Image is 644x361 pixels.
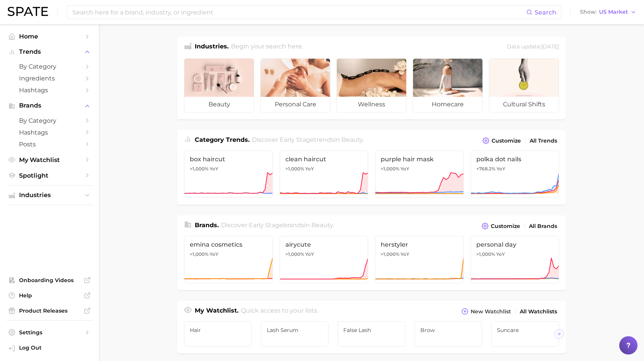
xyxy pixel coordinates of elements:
[19,192,80,199] span: Industries
[184,97,254,112] span: beauty
[261,97,330,112] span: personal care
[6,305,93,316] a: Product Releases
[190,156,267,163] span: box haircut
[19,277,80,284] span: Onboarding Videos
[19,87,80,94] span: Hashtags
[285,156,363,163] span: clean haircut
[184,236,273,283] a: emina cosmetics>1,000% YoY
[210,166,218,172] span: YoY
[580,10,597,14] span: Show
[19,156,80,164] span: My Watchlist
[6,342,93,355] a: Log out. Currently logged in with e-mail mzreik@lashcoholding.com.
[6,189,93,201] button: Industries
[6,46,93,58] button: Trends
[6,61,93,72] a: by Category
[6,290,93,301] a: Help
[305,166,314,172] span: YoY
[19,102,80,109] span: Brands
[280,236,368,283] a: airycute>1,000% YoY
[476,156,554,163] span: polka dot nails
[530,138,557,144] span: All Trends
[520,308,557,315] span: All Watchlists
[338,321,405,347] a: False Lash
[285,241,363,248] span: airycute
[480,221,522,231] button: Customize
[381,166,399,172] span: >1,000%
[375,151,464,198] a: purple hair mask>1,000% YoY
[252,136,364,143] span: Discover Early Stage trends in .
[8,7,48,16] img: SPATE
[19,75,80,82] span: Ingredients
[415,321,482,347] a: Brow
[6,127,93,138] a: Hashtags
[19,292,80,299] span: Help
[6,138,93,150] a: Posts
[280,151,368,198] a: clean haircut>1,000% YoY
[413,97,482,112] span: homecare
[195,42,229,52] h1: Industries.
[337,97,406,112] span: wellness
[19,129,80,136] span: Hashtags
[195,221,219,229] span: Brands .
[6,115,93,127] a: by Category
[6,327,93,338] a: Settings
[6,154,93,166] a: My Watchlist
[413,58,483,112] a: homecare
[336,58,407,112] a: wellness
[285,166,304,172] span: >1,000%
[305,251,314,257] span: YoY
[241,306,318,317] h2: Quick access to your lists.
[6,30,93,42] a: Home
[184,58,254,112] a: beauty
[420,327,477,333] span: Brow
[496,251,505,257] span: YoY
[400,166,409,172] span: YoY
[481,135,523,146] button: Customize
[471,236,559,283] a: personal day>1,000% YoY
[518,306,559,317] a: All Watchlists
[535,9,556,16] span: Search
[497,327,553,333] span: Suncare
[527,221,559,231] a: All Brands
[599,10,628,14] span: US Market
[19,141,80,148] span: Posts
[190,166,208,172] span: >1,000%
[210,251,218,257] span: YoY
[507,42,559,52] div: Data update: [DATE]
[489,58,559,112] a: cultural shifts
[554,329,564,339] button: Scroll Right
[190,251,208,257] span: >1,000%
[195,306,239,317] h1: My Watchlist.
[6,72,93,84] a: Ingredients
[261,321,329,347] a: Lash Serum
[184,321,252,347] a: Hair
[6,100,93,111] button: Brands
[267,327,323,333] span: Lash Serum
[375,236,464,283] a: herstyler>1,000% YoY
[476,241,554,248] span: personal day
[528,136,559,146] a: All Trends
[285,251,304,257] span: >1,000%
[6,170,93,181] a: Spotlight
[19,63,80,70] span: by Category
[19,117,80,124] span: by Category
[341,136,363,143] span: beauty
[311,221,333,229] span: beauty
[381,251,399,257] span: >1,000%
[343,327,400,333] span: False Lash
[231,42,303,52] h2: Begin your search here.
[19,344,87,351] span: Log Out
[471,151,559,198] a: polka dot nails+768.2% YoY
[19,33,80,40] span: Home
[381,156,458,163] span: purple hair mask
[221,221,334,229] span: Discover Early Stage brands in .
[460,306,513,317] button: New Watchlist
[381,241,458,248] span: herstyler
[19,172,80,179] span: Spotlight
[19,48,80,55] span: Trends
[6,84,93,96] a: Hashtags
[184,151,273,198] a: box haircut>1,000% YoY
[476,251,495,257] span: >1,000%
[476,166,495,172] span: +768.2%
[529,223,557,229] span: All Brands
